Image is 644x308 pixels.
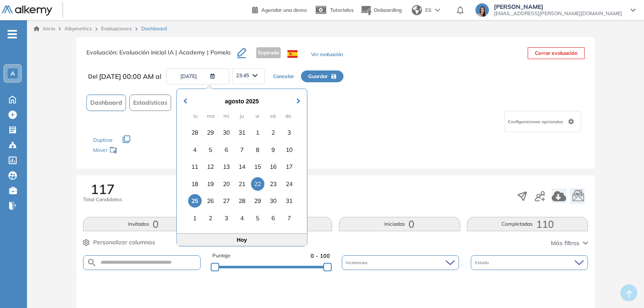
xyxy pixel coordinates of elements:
div: Choose lunes, 11 de agosto de 2025 [188,160,201,173]
div: Choose miércoles, 6 de agosto de 2025 [220,143,233,157]
div: Hoy [177,233,307,246]
div: Choose martes, 5 de agosto de 2025 [204,143,217,157]
span: Estado [475,259,491,266]
div: Configuraciones opcionales [504,111,581,132]
button: Dashboard [86,95,126,111]
div: Choose lunes, 1 de septiembre de 2025 [188,211,201,225]
div: Choose martes, 12 de agosto de 2025 [204,160,217,173]
h3: Evaluación [86,47,237,65]
span: Dashboard [141,25,167,32]
div: Estado [471,255,588,270]
div: Choose viernes, 8 de agosto de 2025 [251,143,264,157]
span: Personalizar columnas [93,238,155,247]
div: Incidencias [342,255,459,270]
div: Choose viernes, 15 de agosto de 2025 [251,160,264,173]
span: Alkymetrics [64,25,92,32]
div: Choose jueves, 28 de agosto de 2025 [235,194,249,208]
div: Choose jueves, 14 de agosto de 2025 [235,160,249,173]
span: Estadísticas [133,98,167,107]
span: Del [88,72,97,81]
span: 0 - 100 [311,252,330,260]
span: ES [425,6,432,14]
div: Choose lunes, 18 de agosto de 2025 [188,177,201,191]
span: Total Candidatos [83,196,122,203]
div: Choose jueves, 4 de septiembre de 2025 [235,211,249,225]
button: Cerrar evaluación [528,47,585,59]
div: Choose viernes, 5 de septiembre de 2025 [251,211,264,225]
div: sá [267,110,279,122]
span: Puntaje [212,252,231,260]
div: vi [252,110,263,122]
div: Choose domingo, 17 de agosto de 2025 [282,160,296,173]
div: Choose viernes, 22 de agosto de 2025 [251,177,264,191]
div: Choose miércoles, 3 de septiembre de 2025 [220,211,233,225]
img: ESP [287,50,298,58]
div: Choose lunes, 25 de agosto de 2025 [188,194,201,208]
span: al [156,71,161,81]
span: [PERSON_NAME] [494,3,622,10]
div: do [283,110,294,122]
button: Completadas110 [467,217,588,231]
button: Personalizar columnas [83,238,155,247]
div: Choose domingo, 3 de agosto de 2025 [282,126,296,139]
div: Choose lunes, 4 de agosto de 2025 [188,143,201,157]
div: Mover [93,143,177,159]
div: Choose jueves, 31 de julio de 2025 [235,126,249,139]
div: Choose sábado, 16 de agosto de 2025 [266,160,280,173]
div: Choose sábado, 30 de agosto de 2025 [266,194,280,208]
span: A [11,70,15,77]
div: Choose domingo, 7 de septiembre de 2025 [282,211,296,225]
img: arrow [435,8,440,12]
span: Guardar [308,73,328,80]
a: Inicio [34,25,55,32]
button: Guardar [301,70,343,82]
div: Choose jueves, 21 de agosto de 2025 [235,177,249,191]
span: Dashboard [90,98,122,107]
span: Duplicar [93,137,113,143]
span: Agendar una demo [261,7,307,13]
span: Expirada [256,47,281,58]
div: Choose sábado, 6 de septiembre de 2025 [266,211,280,225]
img: SEARCH_ALT [87,257,97,268]
span: Configuraciones opcionales [508,119,565,125]
a: Agendar una demo [252,4,307,14]
div: ju [236,110,247,122]
button: Next Month [292,90,306,103]
button: Onboarding [360,1,402,19]
div: Choose domingo, 31 de agosto de 2025 [282,194,296,208]
div: Choose miércoles, 30 de julio de 2025 [220,126,233,139]
div: Choose jueves, 7 de agosto de 2025 [235,143,249,157]
div: Choose viernes, 29 de agosto de 2025 [251,194,264,208]
div: agosto 2025 [182,97,301,106]
button: Más filtros [551,239,588,248]
div: Choose domingo, 24 de agosto de 2025 [282,177,296,191]
div: Choose miércoles, 27 de agosto de 2025 [220,194,233,208]
button: Previous Month [177,90,191,103]
span: Incidencias [346,259,369,266]
button: Ver evaluación [311,51,343,59]
span: 117 [91,182,115,196]
span: [EMAIL_ADDRESS][PERSON_NAME][DOMAIN_NAME] [494,10,622,17]
button: Estadísticas [129,95,171,111]
div: Choose miércoles, 13 de agosto de 2025 [220,160,233,173]
div: Choose miércoles, 20 de agosto de 2025 [220,177,233,191]
div: Choose lunes, 28 de julio de 2025 [188,126,201,139]
div: Choose sábado, 9 de agosto de 2025 [266,143,280,157]
button: Invitados0 [83,217,204,231]
div: lu [190,110,201,122]
button: Iniciadas0 [339,217,460,231]
a: Evaluaciones [101,25,132,32]
div: ma [205,110,217,122]
div: mi [220,110,232,122]
div: Choose sábado, 2 de agosto de 2025 [266,126,280,139]
span: Onboarding [374,7,402,13]
button: Cancelar [266,71,301,82]
button: [DATE] [166,68,229,84]
span: Tutoriales [330,7,354,13]
div: Choose martes, 2 de septiembre de 2025 [204,211,217,225]
div: Choose sábado, 23 de agosto de 2025 [266,177,280,191]
span: Más filtros [551,239,580,248]
span: 23:45 [236,72,249,79]
div: Choose martes, 29 de julio de 2025 [204,126,217,139]
div: month 2025-08 [185,124,299,227]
